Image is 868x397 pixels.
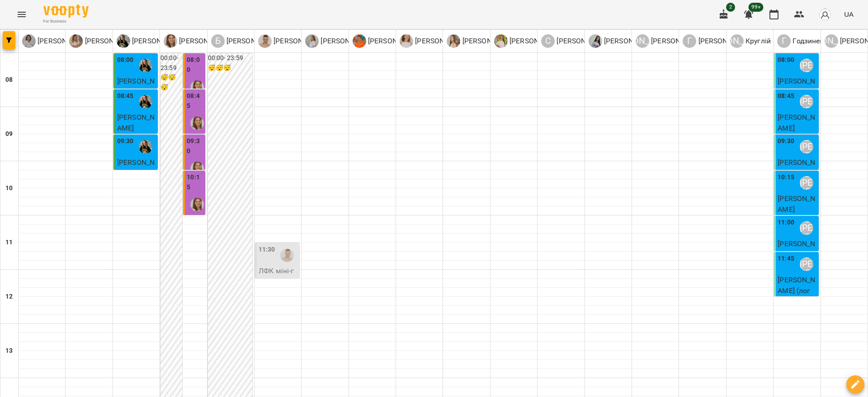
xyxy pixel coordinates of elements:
[778,55,794,65] label: 08:00
[36,36,92,47] p: [PERSON_NAME]
[187,55,203,75] label: 08:00
[696,36,753,47] p: [PERSON_NAME]
[602,36,659,47] p: [PERSON_NAME]
[800,140,813,154] div: Годзиневська-Ткачук Катерина
[117,136,134,146] label: 09:30
[636,34,706,48] div: Кузьмак Оксана
[683,34,696,48] div: Г
[259,245,275,255] label: 11:30
[541,34,611,48] div: Степанюк Юлія
[11,4,33,25] button: Menu
[225,36,281,47] p: [PERSON_NAME]
[636,34,649,48] div: [PERSON_NAME]
[305,34,319,48] img: С
[778,215,816,257] p: Логопедичне заняття (звукопостанова)
[211,34,281,48] div: Богдан Любов
[800,59,813,72] div: Годзиневська-Ткачук Катерина
[636,34,706,48] a: [PERSON_NAME] [PERSON_NAME]
[190,162,204,175] img: Дишлева Ольга
[353,34,423,48] div: Декарчук Сергій
[211,34,281,48] a: Б [PERSON_NAME]
[778,113,815,132] span: [PERSON_NAME]
[69,34,139,48] a: Ф [PERSON_NAME]
[778,77,815,96] span: [PERSON_NAME]
[778,173,794,182] label: 10:15
[800,221,813,235] div: Годзиневська-Ткачук Катерина
[5,75,13,85] h6: 08
[164,34,234,48] a: Д [PERSON_NAME]
[800,257,813,271] div: Годзиневська-Ткачук Катерина
[177,36,234,47] p: [PERSON_NAME]
[187,136,203,156] label: 09:30
[117,91,134,101] label: 08:45
[730,34,827,48] div: Круглій Наталія
[22,34,92,48] a: К [PERSON_NAME]
[139,140,152,154] img: Королюк Катерина
[778,194,815,214] span: [PERSON_NAME]
[130,36,187,47] p: [PERSON_NAME]
[5,129,13,139] h6: 09
[541,34,611,48] a: С [PERSON_NAME]
[800,176,813,190] div: Годзиневська-Ткачук Катерина
[726,3,735,12] span: 2
[413,36,470,47] p: [PERSON_NAME]
[305,34,375,48] a: С [PERSON_NAME]
[447,34,460,48] img: Ф
[778,91,794,101] label: 08:45
[778,239,815,259] span: [PERSON_NAME]
[22,34,92,48] div: Корж Яна
[589,34,602,48] img: Л
[778,218,794,228] label: 11:00
[825,34,838,48] div: [PERSON_NAME]
[589,34,659,48] a: Л [PERSON_NAME]
[117,133,156,154] p: Дефектолог
[272,36,385,47] p: [PERSON_NAME] [PERSON_NAME]
[319,36,375,47] p: [PERSON_NAME]
[190,80,204,94] div: Дишлева Ольга
[117,34,130,48] img: К
[460,36,517,47] p: [PERSON_NAME]
[117,34,187,48] div: Королюк Катерина
[69,34,139,48] div: Федчик Юлія
[744,36,827,47] p: Круглій [PERSON_NAME]
[778,158,815,177] span: [PERSON_NAME]
[22,34,36,48] img: К
[160,73,182,92] h6: 😴😴😴
[447,34,517,48] div: Франчук Діана
[840,6,857,23] button: UA
[778,254,794,264] label: 11:45
[508,36,564,47] p: [PERSON_NAME]
[190,117,204,130] img: Дишлева Ольга
[730,34,827,48] a: [PERSON_NAME] Круглій [PERSON_NAME]
[208,53,252,63] h6: 00:00 - 23:59
[541,34,555,48] div: С
[259,266,297,287] p: ЛФК міні-група - лфк
[43,5,89,18] img: Voopty Logo
[800,95,813,108] div: Годзиневська-Ткачук Катерина
[187,91,203,111] label: 08:45
[83,36,139,47] p: [PERSON_NAME]
[160,53,182,73] h6: 00:00 - 23:59
[117,77,155,96] span: [PERSON_NAME]
[778,136,794,146] label: 09:30
[139,95,152,108] img: Королюк Катерина
[749,3,764,12] span: 99+
[494,34,508,48] img: К
[555,36,611,47] p: [PERSON_NAME]
[164,34,234,48] div: Дишлева Ольга
[117,34,187,48] a: К [PERSON_NAME]
[447,34,517,48] a: Ф [PERSON_NAME]
[280,248,294,262] div: Кабарухін Владислав
[819,8,831,21] img: avatar_s.png
[589,34,659,48] div: Левченко Наталія
[844,9,854,19] span: UA
[778,133,816,176] p: Логопедичне заняття (звукопостанова)
[683,34,753,48] div: Герасименко Антоніна
[649,36,706,47] p: [PERSON_NAME]
[139,59,152,72] div: Королюк Катерина
[43,19,89,24] span: For Business
[366,36,423,47] p: [PERSON_NAME]
[494,34,564,48] a: К [PERSON_NAME]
